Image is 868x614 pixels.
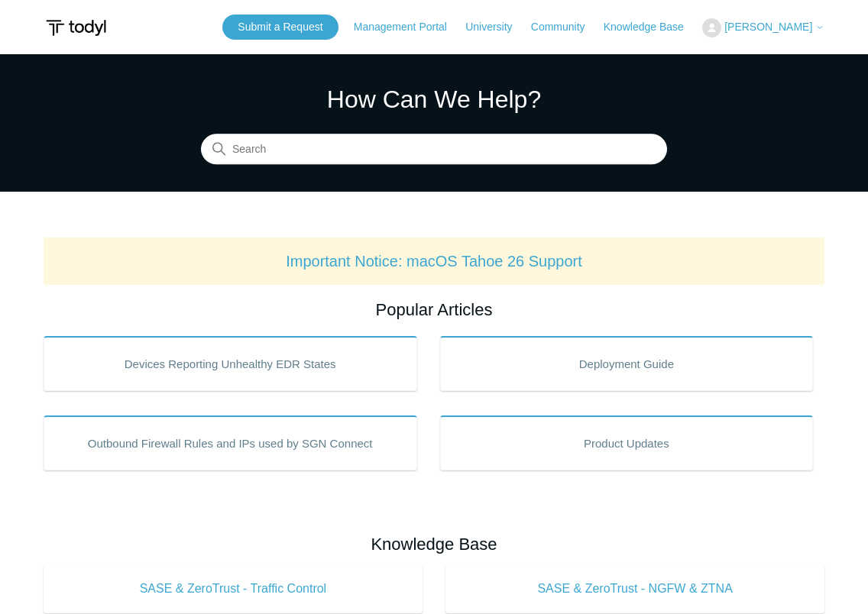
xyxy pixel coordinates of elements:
[604,19,699,35] a: Knowledge Base
[724,21,812,33] span: [PERSON_NAME]
[286,253,582,270] a: Important Notice: macOS Tahoe 26 Support
[445,564,824,613] a: SASE & ZeroTrust - NGFW & ZTNA
[44,297,824,322] h2: Popular Articles
[465,19,527,35] a: University
[702,18,824,37] button: [PERSON_NAME]
[44,14,108,42] img: Todyl Support Center Help Center home page
[44,415,417,470] a: Outbound Firewall Rules and IPs used by SGN Connect
[440,336,814,391] a: Deployment Guide
[44,532,824,557] h2: Knowledge Base
[201,81,667,118] h1: How Can We Help?
[44,564,423,613] a: SASE & ZeroTrust - Traffic Control
[66,580,400,598] span: SASE & ZeroTrust - Traffic Control
[531,19,601,35] a: Community
[354,19,462,35] a: Management Portal
[201,134,667,165] input: Search
[222,15,338,40] a: Submit a Request
[44,336,417,391] a: Devices Reporting Unhealthy EDR States
[440,415,814,470] a: Product Updates
[468,580,802,598] span: SASE & ZeroTrust - NGFW & ZTNA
